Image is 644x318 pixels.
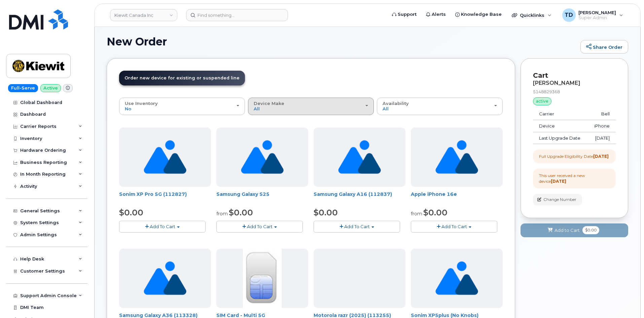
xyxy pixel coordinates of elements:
td: Carrier [533,108,587,120]
td: Bell [587,108,616,120]
input: Find something... [186,9,288,21]
span: Device Make [254,101,284,106]
span: TD [565,11,573,19]
a: Sonim XP Pro 5G (112827) [119,191,187,197]
img: 5064C4E8-FB8A-45B3-ADD3-50D80ADAD265.png [357,276,362,281]
img: no_image_found-2caef05468ed5679b831cfe6fc140e25e0c280774317ffc20a367ab7fd17291e.png [435,249,478,308]
a: Samsung Galaxy S25 [216,191,270,197]
img: no_image_found-2caef05468ed5679b831cfe6fc140e25e0c280774317ffc20a367ab7fd17291e.png [144,249,186,308]
div: 5148829368 [533,89,616,95]
div: [PERSON_NAME] [533,80,616,86]
span: No [125,106,131,111]
span: $0.00 [119,208,143,217]
h1: New Order [107,36,577,47]
span: Support [398,11,417,18]
div: Samsung Galaxy S25 [216,191,308,204]
a: Support [387,8,421,21]
small: from [216,211,228,217]
img: no_image_found-2caef05468ed5679b831cfe6fc140e25e0c280774317ffc20a367ab7fd17291e.png [241,128,284,187]
a: Alerts [421,8,451,21]
a: Knowledge Base [451,8,506,21]
a: Samsung Galaxy A16 (112837) [314,191,392,197]
span: $0.00 [423,208,448,217]
div: Samsung Galaxy A16 (112837) [314,191,405,204]
td: iPhone [587,120,616,132]
a: Share Order [580,40,628,54]
span: All [254,106,260,111]
span: Add to Cart [554,227,580,234]
span: Availability [383,101,409,106]
span: Add To Cart [441,224,467,229]
span: Quicklinks [520,12,544,18]
span: Use Inventory [125,101,158,106]
span: Super Admin [578,15,616,21]
small: from [411,211,422,217]
div: Sonim XP Pro 5G (112827) [119,191,211,204]
div: Full Upgrade Eligibility Date [539,153,609,159]
button: Add To Cart [119,221,206,233]
div: This user received a new device [539,173,610,184]
span: [PERSON_NAME] [578,10,616,15]
span: Knowledge Base [461,11,502,18]
button: Add To Cart [411,221,497,233]
span: Add To Cart [247,224,273,229]
div: Apple iPhone 16e [411,191,503,204]
img: no_image_found-2caef05468ed5679b831cfe6fc140e25e0c280774317ffc20a367ab7fd17291e.png [338,128,381,187]
span: Add To Cart [150,224,175,229]
a: Apple iPhone 16e [411,191,457,197]
span: $0.00 [582,226,599,234]
button: Add to Cart $0.00 [521,223,628,237]
img: no_image_found-2caef05468ed5679b831cfe6fc140e25e0c280774317ffc20a367ab7fd17291e.png [144,128,186,187]
button: Use Inventory No [119,98,245,115]
button: Device Make All [248,98,374,115]
img: no_image_found-2caef05468ed5679b831cfe6fc140e25e0c280774317ffc20a367ab7fd17291e.png [435,128,478,187]
div: active [533,97,551,105]
button: Add To Cart [314,221,400,233]
strong: [DATE] [551,179,566,184]
strong: [DATE] [593,154,609,159]
img: 00D627D4-43E9-49B7-A367-2C99342E128C.jpg [243,249,281,308]
iframe: Messenger Launcher [615,289,639,313]
a: Kiewit Canada Inc [110,9,177,21]
span: Add To Cart [344,224,370,229]
span: Change Number [543,197,576,203]
span: All [383,106,389,111]
span: Alerts [432,11,446,18]
div: Tauriq Dixon [558,8,628,22]
p: Cart [533,71,616,80]
button: Change Number [533,194,582,206]
button: Availability All [377,98,503,115]
span: $0.00 [229,208,253,217]
div: Quicklinks [507,8,556,22]
span: Order new device for existing or suspended line [124,75,240,80]
td: Device [533,120,587,132]
td: Last Upgrade Date [533,132,587,144]
button: Add To Cart [216,221,303,233]
span: $0.00 [314,208,338,217]
td: [DATE] [587,132,616,144]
